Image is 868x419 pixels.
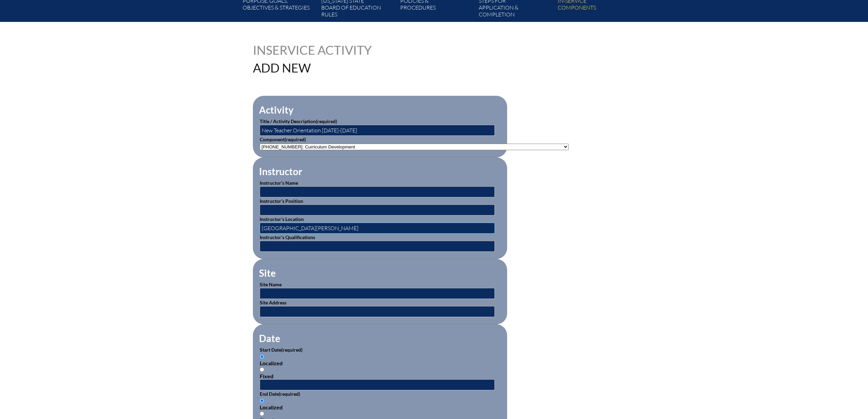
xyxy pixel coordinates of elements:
[260,281,282,287] label: Site Name
[260,234,315,240] label: Instructor’s Qualifications
[281,347,302,353] span: (required)
[260,367,264,372] input: Fixed
[258,104,294,116] legend: Activity
[260,354,264,359] input: Localized
[258,332,281,344] legend: Date
[285,136,306,142] span: (required)
[260,347,302,353] label: Start Date
[260,373,500,379] div: Fixed
[260,180,298,186] label: Instructor’s Name
[258,166,303,177] legend: Instructor
[260,118,337,124] label: Title / Activity Description
[260,398,264,403] input: Localized
[316,118,337,124] span: (required)
[253,44,391,56] h1: Inservice Activity
[260,300,286,305] label: Site Address
[260,216,304,222] label: Instructor’s Location
[260,136,306,142] label: Component
[260,144,569,150] select: activity_component[data][]
[253,62,477,74] h1: Add New
[260,404,500,410] div: Localized
[260,360,500,366] div: Localized
[260,411,264,416] input: Fixed
[279,391,300,397] span: (required)
[258,267,276,279] legend: Site
[260,198,303,204] label: Instructor’s Position
[260,391,300,397] label: End Date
